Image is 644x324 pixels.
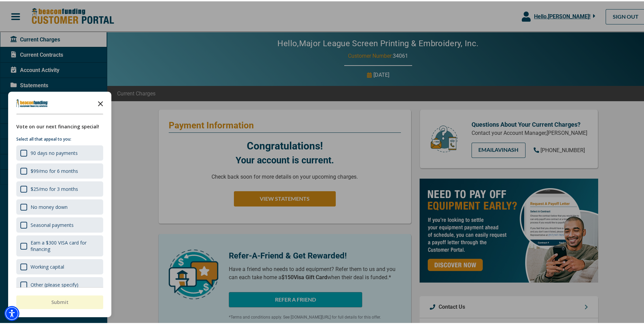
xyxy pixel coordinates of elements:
[31,220,74,227] div: Seasonal payments
[31,148,78,155] div: 90 days no payments
[16,294,103,308] button: Submit
[94,95,107,109] button: Close the survey
[16,276,103,291] div: Other (please specify)
[31,184,78,191] div: $25/mo for 3 months
[31,280,78,287] div: Other (please specify)
[4,305,19,320] div: Accessibility Menu
[31,166,78,173] div: $99/mo for 6 months
[8,90,111,316] div: Survey
[16,198,103,213] div: No money down
[16,134,103,141] p: Select all that appeal to you:
[31,202,68,209] div: No money down
[31,262,64,269] div: Working capital
[16,234,103,255] div: Earn a $300 VISA card for financing
[31,238,99,251] div: Earn a $300 VISA card for financing
[16,144,103,159] div: 90 days no payments
[16,122,103,129] div: Vote on our next financing special!
[16,162,103,177] div: $99/mo for 6 months
[16,258,103,273] div: Working capital
[16,98,48,106] img: Company logo
[16,180,103,195] div: $25/mo for 3 months
[16,216,103,231] div: Seasonal payments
